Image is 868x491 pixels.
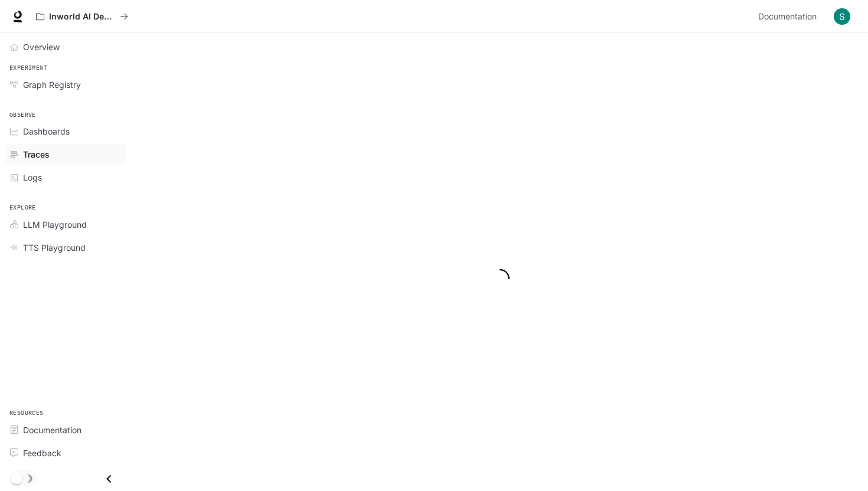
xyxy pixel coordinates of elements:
[23,41,60,53] span: Overview
[5,144,127,165] a: Traces
[11,472,22,485] span: Dark mode toggle
[96,467,122,491] button: Close drawer
[830,5,854,28] button: User avatar
[5,214,127,235] a: LLM Playground
[23,241,86,254] span: TTS Playground
[49,12,115,22] p: Inworld AI Demos
[5,237,127,258] a: TTS Playground
[5,37,127,57] a: Overview
[23,125,70,138] span: Dashboards
[23,218,87,231] span: LLM Playground
[834,8,850,25] img: User avatar
[5,121,127,142] a: Dashboards
[5,167,127,188] a: Logs
[5,420,127,440] a: Documentation
[5,74,127,95] a: Graph Registry
[5,443,127,463] a: Feedback
[23,78,81,91] span: Graph Registry
[491,269,510,288] span: loading
[23,171,42,184] span: Logs
[753,5,825,28] a: Documentation
[31,5,133,28] button: All workspaces
[23,148,50,161] span: Traces
[23,424,81,436] span: Documentation
[758,9,817,24] span: Documentation
[23,447,61,459] span: Feedback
